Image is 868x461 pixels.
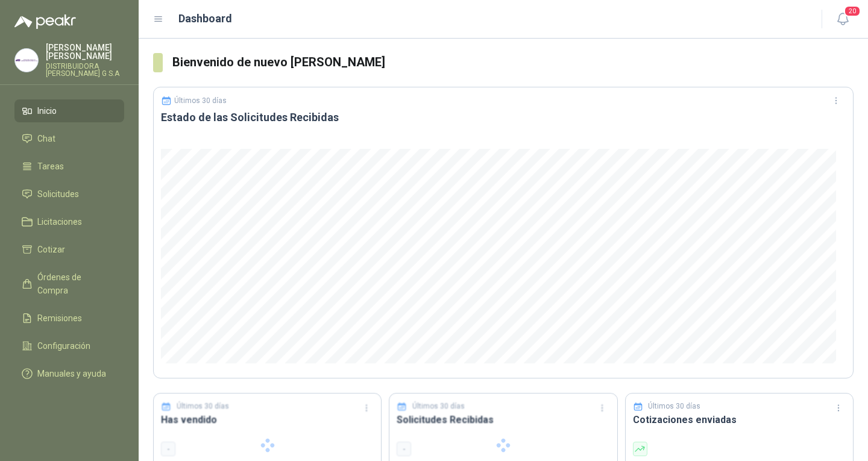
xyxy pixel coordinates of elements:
[14,307,124,330] a: Remisiones
[178,10,232,27] h1: Dashboard
[844,5,861,17] span: 20
[37,215,82,228] span: Licitaciones
[46,63,124,77] p: DISTRIBUIDORA [PERSON_NAME] G S.A
[14,362,124,385] a: Manuales y ayuda
[37,312,82,325] span: Remisiones
[46,43,124,60] p: [PERSON_NAME] [PERSON_NAME]
[14,334,124,357] a: Configuración
[37,187,79,201] span: Solicitudes
[161,110,846,125] h3: Estado de las Solicitudes Recibidas
[14,238,124,261] a: Cotizar
[37,367,106,380] span: Manuales y ayuda
[37,132,55,145] span: Chat
[14,127,124,150] a: Chat
[14,210,124,233] a: Licitaciones
[14,155,124,178] a: Tareas
[633,412,846,427] h3: Cotizaciones enviadas
[14,183,124,205] a: Solicitudes
[15,49,38,72] img: Company Logo
[832,8,854,30] button: 20
[37,104,57,118] span: Inicio
[37,243,65,256] span: Cotizar
[14,14,76,29] img: Logo peakr
[37,339,90,353] span: Configuración
[648,401,700,412] p: Últimos 30 días
[14,99,124,122] a: Inicio
[172,53,854,72] h3: Bienvenido de nuevo [PERSON_NAME]
[174,96,227,105] p: Últimos 30 días
[14,266,124,302] a: Órdenes de Compra
[37,160,64,173] span: Tareas
[37,271,113,297] span: Órdenes de Compra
